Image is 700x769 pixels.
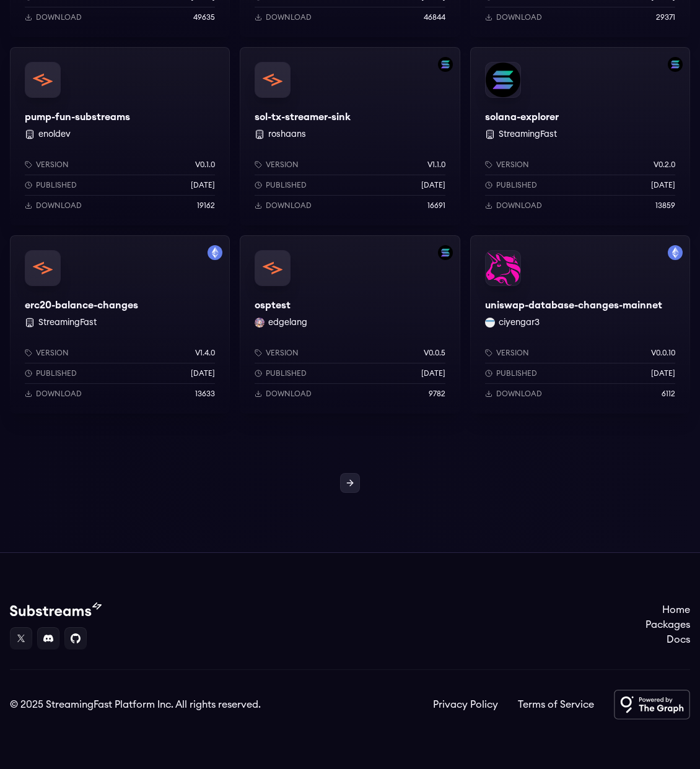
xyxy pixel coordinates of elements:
[496,12,542,22] p: Download
[266,160,299,170] p: Version
[195,389,215,399] p: 13633
[266,12,312,22] p: Download
[645,602,690,617] a: Home
[36,160,69,170] p: Version
[240,47,460,225] a: Filter by solana networksol-tx-streamer-sinksol-tx-streamer-sink roshaansVersionv1.1.0Published[D...
[38,128,71,141] button: enoldev
[496,348,529,358] p: Version
[470,47,690,225] a: Filter by solana networksolana-explorersolana-explorer StreamingFastVersionv0.2.0Published[DATE]D...
[496,201,542,211] p: Download
[10,697,261,712] div: © 2025 StreamingFast Platform Inc. All rights reserved.
[421,180,445,190] p: [DATE]
[193,12,215,22] p: 49635
[266,180,307,190] p: Published
[645,617,690,632] a: Packages
[10,602,102,617] img: Substream's logo
[268,316,307,329] button: edgelang
[36,348,69,358] p: Version
[191,180,215,190] p: [DATE]
[654,160,675,170] p: v0.2.0
[240,235,460,414] a: Filter by solana networkosptestosptestedgelang edgelangVersionv0.0.5Published[DATE]Download9782
[266,201,312,211] p: Download
[421,368,445,378] p: [DATE]
[496,368,537,378] p: Published
[427,201,445,211] p: 16691
[438,245,453,260] img: Filter by solana network
[655,201,675,211] p: 13859
[668,57,683,72] img: Filter by solana network
[195,348,215,358] p: v1.4.0
[10,47,230,225] a: pump-fun-substreamspump-fun-substreams enoldevVersionv0.1.0Published[DATE]Download19162
[36,201,82,211] p: Download
[208,245,222,260] img: Filter by mainnet network
[499,128,557,141] button: StreamingFast
[266,368,307,378] p: Published
[651,368,675,378] p: [DATE]
[614,690,690,719] img: Powered by The Graph
[191,368,215,378] p: [DATE]
[496,160,529,170] p: Version
[668,245,683,260] img: Filter by mainnet network
[656,12,675,22] p: 29371
[10,235,230,414] a: Filter by mainnet networkerc20-balance-changeserc20-balance-changes StreamingFastVersionv1.4.0Pub...
[651,180,675,190] p: [DATE]
[518,697,594,712] a: Terms of Service
[38,316,97,329] button: StreamingFast
[36,389,82,399] p: Download
[266,348,299,358] p: Version
[427,160,445,170] p: v1.1.0
[470,235,690,414] a: Filter by mainnet networkuniswap-database-changes-mainnetuniswap-database-changes-mainnetciyengar...
[438,57,453,72] img: Filter by solana network
[424,348,445,358] p: v0.0.5
[662,389,675,399] p: 6112
[429,389,445,399] p: 9782
[433,697,498,712] a: Privacy Policy
[424,12,445,22] p: 46844
[651,348,675,358] p: v0.0.10
[195,160,215,170] p: v0.1.0
[268,128,306,141] button: roshaans
[266,389,312,399] p: Download
[36,12,82,22] p: Download
[197,201,215,211] p: 19162
[645,632,690,647] a: Docs
[36,368,77,378] p: Published
[36,180,77,190] p: Published
[496,180,537,190] p: Published
[496,389,542,399] p: Download
[499,316,540,329] button: ciyengar3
